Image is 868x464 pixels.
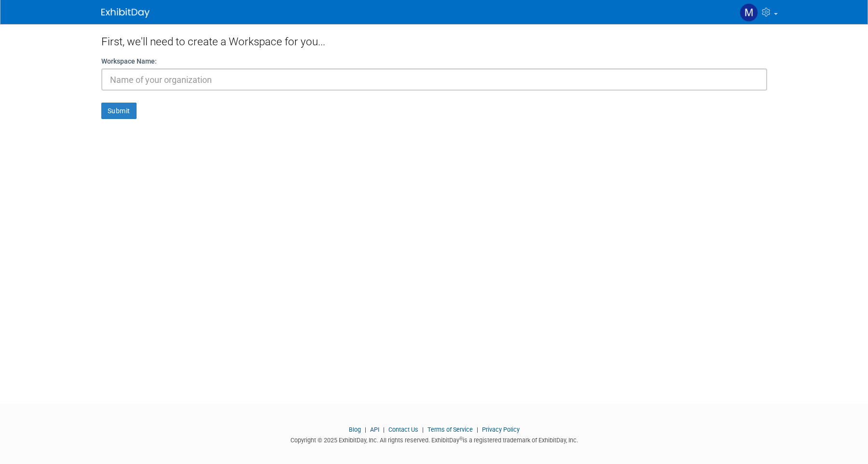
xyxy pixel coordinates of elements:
a: Blog [349,426,361,433]
a: Contact Us [388,426,418,433]
span: | [474,426,481,433]
img: ExhibitDay [101,8,150,18]
input: Name of your organization [101,68,767,91]
div: First, we'll need to create a Workspace for you... [101,24,767,56]
button: Submit [101,103,137,119]
sup: ® [459,436,463,441]
img: Marie-Helene Arnaud [740,3,758,22]
span: | [381,426,387,433]
a: Privacy Policy [482,426,520,433]
span: | [420,426,426,433]
a: Terms of Service [427,426,473,433]
span: | [362,426,369,433]
a: API [370,426,379,433]
label: Workspace Name: [101,56,157,66]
